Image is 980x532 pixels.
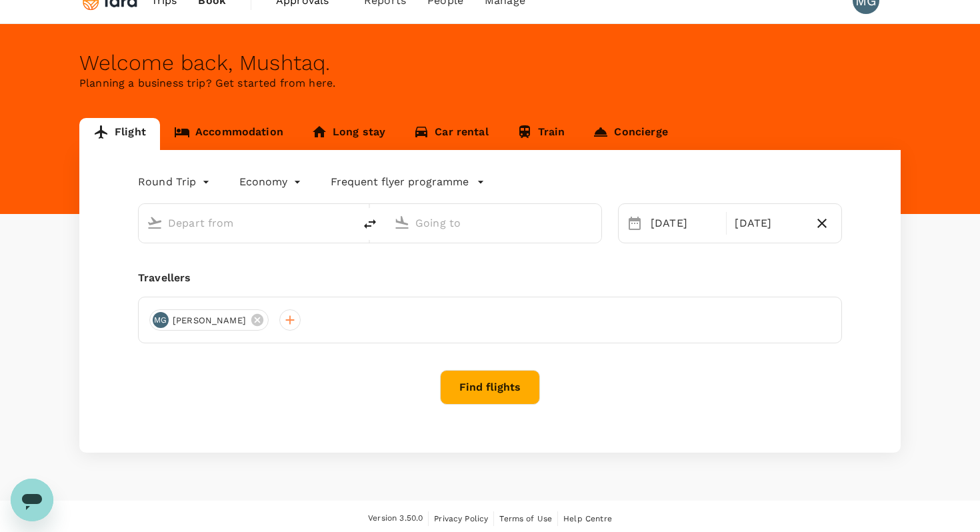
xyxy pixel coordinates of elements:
[331,174,485,190] button: Frequent flyer programme
[434,514,488,523] span: Privacy Policy
[79,118,160,150] a: Flight
[149,309,269,331] div: MG[PERSON_NAME]
[592,221,595,224] button: Open
[434,511,488,526] a: Privacy Policy
[239,171,304,193] div: Economy
[165,314,254,327] span: [PERSON_NAME]
[415,213,573,233] input: Going to
[297,118,399,150] a: Long stay
[503,118,579,150] a: Train
[499,511,552,526] a: Terms of Use
[368,512,423,525] span: Version 3.50.0
[563,514,612,523] span: Help Centre
[579,118,681,150] a: Concierge
[645,210,723,237] div: [DATE]
[354,208,386,240] button: delete
[138,270,842,286] div: Travellers
[563,511,612,526] a: Help Centre
[153,312,169,328] div: MG
[79,51,901,75] div: Welcome back , Mushtaq .
[79,75,901,91] p: Planning a business trip? Get started from here.
[331,174,469,190] p: Frequent flyer programme
[160,118,297,150] a: Accommodation
[499,514,552,523] span: Terms of Use
[729,210,807,237] div: [DATE]
[399,118,503,150] a: Car rental
[440,370,540,405] button: Find flights
[11,479,53,521] iframe: Button to launch messaging window
[345,221,347,224] button: Open
[168,213,326,233] input: Depart from
[138,171,213,193] div: Round Trip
